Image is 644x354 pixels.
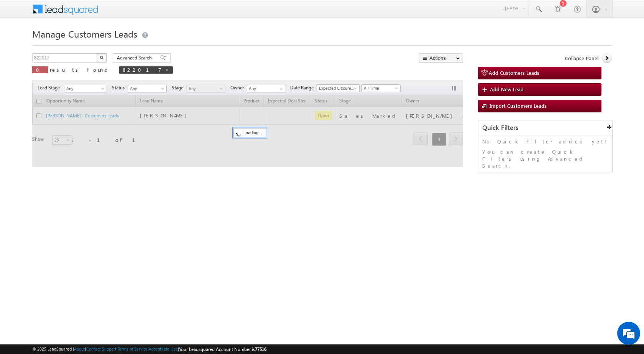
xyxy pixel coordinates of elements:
[233,128,266,137] div: Loading...
[13,40,32,50] img: d_60004797649_company_0_60004797649
[478,120,612,135] div: Quick Filters
[128,85,164,92] span: Any
[186,85,225,92] a: Any
[419,53,463,63] button: Actions
[50,66,111,73] span: results found
[187,85,223,92] span: Any
[149,346,178,351] a: Acceptable Use
[64,85,104,92] span: Any
[317,84,360,92] a: Expected Closure Date
[126,4,144,22] div: Minimize live chat window
[317,85,357,92] span: Expected Closure Date
[482,138,608,145] p: No Quick Filter added yet!
[128,85,167,92] a: Any
[490,86,524,92] span: Add New Lead
[489,69,539,76] span: Add Customers Leads
[117,54,154,61] span: Advanced Search
[64,85,107,92] a: Any
[40,40,129,50] div: Chat with us now
[490,102,547,109] span: Import Customers Leads
[74,346,85,351] a: About
[36,66,44,73] span: 0
[276,85,285,93] a: Show All Items
[290,84,317,91] span: Date Range
[172,84,186,91] span: Stage
[118,346,148,351] a: Terms of Service
[247,85,286,92] input: Type to Search
[32,346,266,353] span: © 2025 LeadSquared | | | | |
[230,84,247,91] span: Owner
[100,56,103,59] img: Search
[361,84,401,92] a: All Time
[179,346,266,352] span: Your Leadsquared Account Number is
[112,84,128,91] span: Status
[255,346,266,352] span: 77516
[38,84,63,91] span: Lead Stage
[86,346,117,351] a: Contact Support
[482,148,608,169] p: You can create Quick Filters using Advanced Search.
[10,71,140,230] textarea: Type your message and hit 'Enter'
[104,236,139,247] em: Start Chat
[362,85,398,92] span: All Time
[32,28,137,40] span: Manage Customers Leads
[565,55,598,62] span: Collapse Panel
[123,66,161,73] span: 822017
